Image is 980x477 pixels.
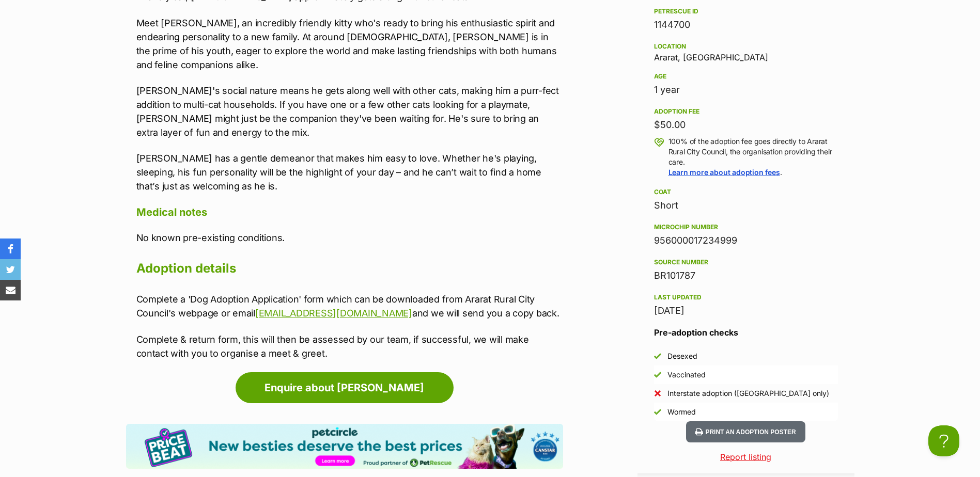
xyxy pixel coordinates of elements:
div: Location [654,42,838,51]
div: 956000017234999 [654,233,838,248]
div: Adoption fee [654,107,838,116]
p: No known pre-existing conditions. [136,231,563,245]
p: Meet [PERSON_NAME], an incredibly friendly kitty who's ready to bring his enthusiastic spirit and... [136,16,563,72]
h3: Pre-adoption checks [654,326,838,339]
div: Last updated [654,293,838,301]
div: $50.00 [654,118,838,132]
img: Yes [654,371,661,378]
iframe: Help Scout Beacon - Open [928,425,959,456]
div: 1 year [654,83,838,97]
a: Learn more about adoption fees [668,168,780,177]
div: Vaccinated [667,370,706,380]
div: [DATE] [654,304,838,318]
img: No [654,390,661,397]
a: Privacy Notification [145,1,155,9]
div: 1144700 [654,18,838,32]
img: Pet Circle promo banner [126,424,563,469]
div: Short [654,198,838,213]
div: PetRescue ID [654,7,838,15]
img: Yes [654,353,661,360]
img: Yes [654,408,661,416]
a: [EMAIL_ADDRESS][DOMAIN_NAME] [255,308,412,319]
a: Report listing [637,451,854,463]
p: [PERSON_NAME] has a gentle demeanor that makes him easy to love. Whether he's playing, sleeping, ... [136,151,563,193]
div: BR101787 [654,268,838,283]
p: 100% of the adoption fee goes directly to Ararat Rural City Council, the organisation providing t... [668,136,838,178]
div: Source number [654,258,838,266]
p: Complete a 'Dog Adoption Application' form which can be downloaded from Ararat Rural City Council... [136,292,563,320]
p: [PERSON_NAME]'s social nature means he gets along well with other cats, making him a purr-fect ad... [136,84,563,139]
button: Print an adoption poster [686,421,805,442]
h2: Adoption details [136,257,563,280]
p: Complete & return form, this will then be assessed by our team, if successful, we will make conta... [136,332,563,360]
a: Enquire about [PERSON_NAME] [236,372,454,403]
h4: Medical notes [136,205,563,219]
div: Ararat, [GEOGRAPHIC_DATA] [654,40,838,62]
div: Desexed [667,351,697,361]
div: Microchip number [654,223,838,231]
div: Age [654,72,838,81]
img: consumer-privacy-logo.png [146,1,154,9]
div: Coat [654,188,838,196]
img: iconc.png [144,1,154,8]
img: consumer-privacy-logo.png [1,1,9,9]
div: Interstate adoption ([GEOGRAPHIC_DATA] only) [667,388,829,399]
div: Wormed [667,407,696,417]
